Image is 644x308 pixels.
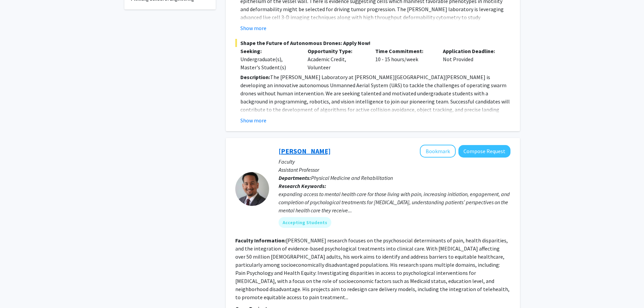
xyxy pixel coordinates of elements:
span: Shape the Future of Autonomous Drones: Apply Now! [235,39,510,47]
div: expanding access to mental health care for those living with pain, increasing initiation, engagem... [279,190,510,214]
button: Add Fenan Rassu to Bookmarks [420,145,456,158]
div: Undergraduate(s), Master's Student(s) [240,55,298,71]
fg-read-more: [PERSON_NAME] research focuses on the psychosocial determinants of pain, health disparities, and ... [235,237,509,301]
button: Show more [240,116,266,124]
p: Assistant Professor [279,166,510,174]
button: Compose Request to Fenan Rassu [458,145,510,158]
p: Time Commitment: [375,47,433,55]
span: Physical Medicine and Rehabilitation [311,174,393,181]
div: Academic Credit, Volunteer [303,47,370,71]
b: Research Keywords: [279,183,326,189]
p: Seeking: [240,47,298,55]
strong: Description: [240,74,270,80]
a: [PERSON_NAME] [279,147,331,155]
mat-chip: Accepting Students [279,217,331,228]
b: Faculty Information: [235,237,286,244]
p: Faculty [279,158,510,166]
button: Show more [240,24,266,32]
p: The [PERSON_NAME] Laboratory at [PERSON_NAME][GEOGRAPHIC_DATA][PERSON_NAME] is developing an inno... [240,73,510,122]
p: Application Deadline: [443,47,500,55]
div: Not Provided [438,47,505,71]
iframe: Chat [5,278,29,303]
div: 10 - 15 hours/week [370,47,438,71]
b: Departments: [279,174,311,181]
p: Opportunity Type: [308,47,365,55]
